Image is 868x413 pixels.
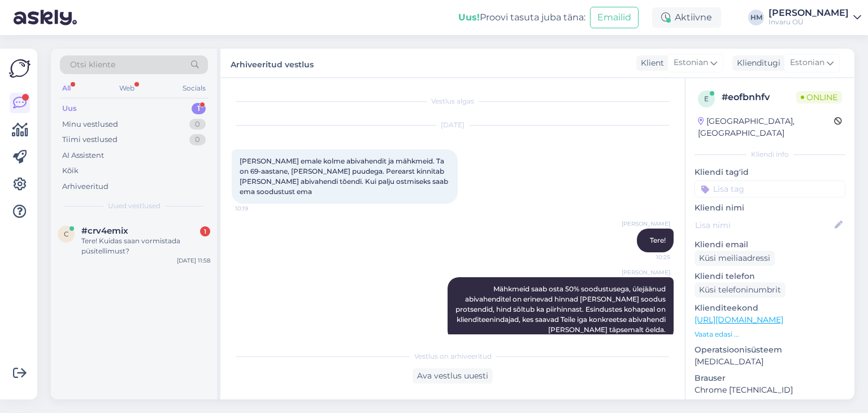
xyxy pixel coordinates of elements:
span: Estonian [674,57,708,69]
span: Estonian [790,57,824,69]
div: Aktiivne [652,7,721,28]
div: Web [117,81,137,96]
div: Tere! Kuidas saan vormistada püsitellimust? [81,236,210,256]
div: [DATE] 11:58 [177,256,210,265]
div: All [60,81,73,96]
span: e [704,94,709,103]
p: Brauser [695,372,845,384]
div: 0 [189,134,206,145]
span: [PERSON_NAME] [622,220,670,228]
span: [PERSON_NAME] emale kolme abivahendit ja mähkmeid. Ta on 69-aastane, [PERSON_NAME] puudega. Perea... [240,157,450,196]
label: Arhiveeritud vestlus [231,55,314,71]
div: Arhiveeritud [62,181,108,192]
img: Askly Logo [9,58,31,79]
div: Klient [636,57,664,69]
p: [MEDICAL_DATA] [695,356,845,368]
div: Kõik [62,165,79,177]
div: AI Assistent [62,150,104,161]
span: Vestlus on arhiveeritud [414,351,492,362]
div: 0 [189,119,206,130]
div: [GEOGRAPHIC_DATA], [GEOGRAPHIC_DATA] [698,115,834,139]
div: Invaru OÜ [769,18,849,27]
div: [DATE] [232,120,674,130]
span: Mähkmeid saab osta 50% soodustusega, ülejäänud abivahenditel on erinevad hinnad [PERSON_NAME] soo... [455,285,667,334]
div: Socials [180,81,208,96]
span: Online [796,91,842,104]
span: c [64,230,69,238]
div: Tiimi vestlused [62,134,118,145]
div: Kliendi info [695,149,845,160]
b: Uus! [458,12,480,23]
span: Otsi kliente [70,59,115,71]
div: Minu vestlused [62,119,118,130]
div: Ava vestlus uuesti [413,368,493,384]
span: [PERSON_NAME] [622,268,670,277]
div: # eofbnhfv [722,91,796,104]
p: Kliendi email [695,239,845,251]
div: 1 [192,103,206,114]
p: Chrome [TECHNICAL_ID] [695,384,845,396]
div: Proovi tasuta juba täna: [458,11,585,24]
div: Klienditugi [732,57,780,69]
span: Uued vestlused [108,201,160,211]
span: #crv4emix [81,226,128,236]
p: Kliendi telefon [695,270,845,282]
span: Tere! [650,236,666,244]
a: [PERSON_NAME]Invaru OÜ [769,8,861,27]
p: Operatsioonisüsteem [695,344,845,356]
button: Emailid [590,7,639,28]
div: [PERSON_NAME] [769,8,849,18]
input: Lisa tag [695,180,845,197]
input: Lisa nimi [695,219,832,231]
div: Küsi telefoninumbrit [695,282,785,298]
div: Uus [62,103,77,114]
p: Kliendi tag'id [695,166,845,178]
div: Küsi meiliaadressi [695,251,775,266]
div: HM [748,10,764,25]
p: Klienditeekond [695,302,845,314]
a: [URL][DOMAIN_NAME] [695,315,783,325]
p: Vaata edasi ... [695,329,845,339]
span: 10:25 [628,253,670,261]
p: Kliendi nimi [695,202,845,214]
div: 1 [200,226,210,236]
span: 10:19 [235,204,277,213]
div: Vestlus algas [232,96,674,106]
